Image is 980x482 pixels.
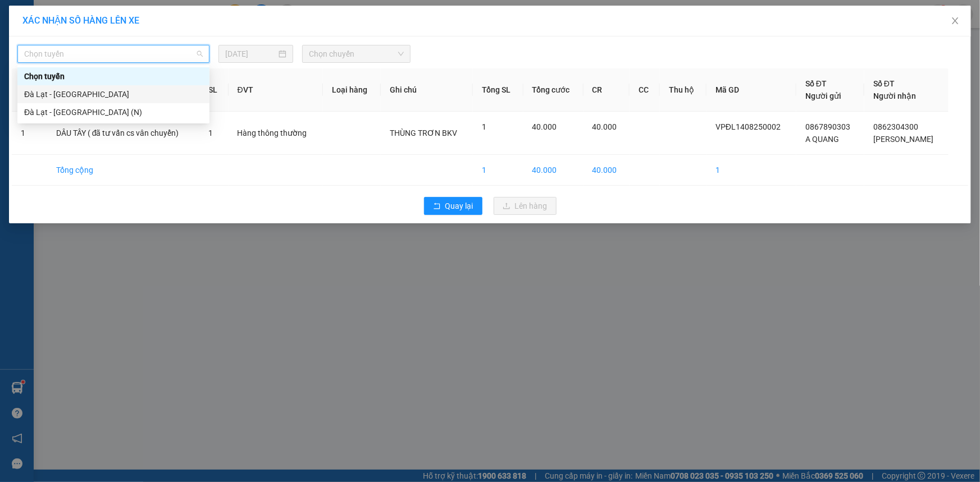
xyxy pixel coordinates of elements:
[12,68,47,112] th: STT
[873,122,918,131] span: 0862304300
[55,6,164,30] span: Gửi:
[805,79,827,88] span: Số ĐT
[17,85,209,103] div: Đà Lạt - Sài Gòn
[805,135,839,144] span: A QUANG
[706,155,796,186] td: 1
[660,68,706,112] th: Thu hộ
[473,68,523,112] th: Tổng SL
[225,48,276,60] input: 14/08/2025
[951,16,960,25] span: close
[16,81,142,141] strong: Nhận:
[55,44,137,74] span: VPĐL1408250002 -
[523,68,584,112] th: Tổng cước
[208,128,213,137] span: 1
[706,68,796,112] th: Mã GD
[229,68,323,112] th: ĐVT
[424,197,482,215] button: rollbackQuay lại
[630,68,660,112] th: CC
[55,33,154,42] span: A QUANG - 0867890303
[873,79,895,88] span: Số ĐT
[433,202,441,211] span: rollback
[873,91,916,100] span: Người nhận
[24,70,203,82] div: Chọn tuyến
[55,6,164,30] span: VP [GEOGRAPHIC_DATA]
[381,68,473,112] th: Ghi chú
[940,6,971,37] button: Close
[55,54,137,74] span: quynhanh.tienoanh - In:
[22,15,139,26] span: XÁC NHẬN SỐ HÀNG LÊN XE
[873,135,933,144] span: [PERSON_NAME]
[323,68,381,112] th: Loại hàng
[47,112,199,155] td: DÂU TÂY ( đã tư vấn cs vân chuyển)
[805,91,841,100] span: Người gửi
[65,65,131,74] span: 17:33:29 [DATE]
[47,155,199,186] td: Tổng cộng
[715,122,781,131] span: VPĐL1408250002
[17,103,209,121] div: Đà Lạt - Sài Gòn (N)
[199,68,229,112] th: SL
[229,112,323,155] td: Hàng thông thường
[494,197,557,215] button: uploadLên hàng
[24,88,203,100] div: Đà Lạt - [GEOGRAPHIC_DATA]
[805,122,850,131] span: 0867890303
[12,112,47,155] td: 1
[584,68,630,112] th: CR
[523,155,584,186] td: 40.000
[532,122,557,131] span: 40.000
[473,155,523,186] td: 1
[17,67,209,85] div: Chọn tuyến
[24,106,203,118] div: Đà Lạt - [GEOGRAPHIC_DATA] (N)
[390,128,457,137] span: THÙNG TRƠN BKV
[24,45,203,62] span: Chọn tuyến
[592,122,617,131] span: 40.000
[482,122,486,131] span: 1
[445,200,473,212] span: Quay lại
[309,45,404,62] span: Chọn chuyến
[584,155,630,186] td: 40.000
